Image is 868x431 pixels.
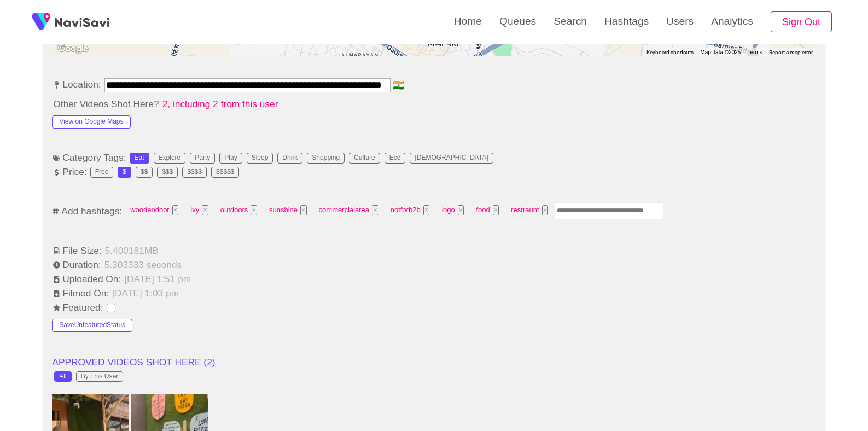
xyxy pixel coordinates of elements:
[52,79,102,90] span: Location:
[172,205,179,215] button: Tag at index 0 with value 3850 focussed. Press backspace to remove
[458,205,464,215] button: Tag at index 6 with value 53850 focussed. Press backspace to remove
[159,154,181,162] div: Explore
[59,373,66,381] div: All
[187,202,211,219] span: ivy
[252,154,269,162] div: Sleep
[55,16,109,27] img: fireSpot
[392,81,406,90] span: 🇮🇳
[135,154,144,162] div: Eat
[27,8,55,36] img: fireSpot
[104,246,160,257] span: 5.400181 MB
[316,202,382,219] span: commercialarea
[52,115,130,129] button: View on Google Maps
[542,205,549,215] button: Tag at index 8 with value 1769 focussed. Press backspace to remove
[300,205,307,215] button: Tag at index 3 with value 2431 focussed. Press backspace to remove
[202,205,208,215] button: Tag at index 1 with value 31601 focussed. Press backspace to remove
[747,49,762,55] a: Terms (opens in new tab)
[646,49,694,56] button: Keyboard shortcuts
[55,42,91,56] img: Google
[187,168,202,176] div: $$$$
[141,168,148,176] div: $$
[52,153,127,164] span: Category Tags:
[224,154,237,162] div: Play
[493,205,499,215] button: Tag at index 7 with value 45 focussed. Press backspace to remove
[123,274,192,285] span: [DATE] 1:51 pm
[52,246,102,257] span: File Size:
[216,168,234,176] div: $$$$$
[389,154,401,162] div: Eco
[372,205,378,215] button: Tag at index 4 with value 45372 focussed. Press backspace to remove
[111,288,180,299] span: [DATE] 1:03 pm
[55,42,91,56] a: Open this area in Google Maps (opens a new window)
[251,205,257,215] button: Tag at index 2 with value 2341 focussed. Press backspace to remove
[123,168,126,176] div: $
[508,202,551,219] span: restraunt
[52,288,110,299] span: Filmed On:
[95,168,109,176] div: Free
[438,202,467,219] span: logo
[60,206,123,217] span: Add hashtags:
[52,356,815,369] li: APPROVED VIDEOS SHOT HERE ( 2 )
[282,154,298,162] div: Drink
[162,168,173,176] div: $$$
[52,99,160,110] span: Other Videos Shot Here?
[415,154,488,162] div: [DEMOGRAPHIC_DATA]
[217,202,260,219] span: outdoors
[52,302,104,313] span: Featured:
[52,274,122,285] span: Uploaded On:
[423,205,430,215] button: Tag at index 5 with value 1603864 focussed. Press backspace to remove
[473,202,502,219] span: food
[700,49,741,55] span: Map data ©2025
[52,260,102,271] span: Duration:
[312,154,340,162] div: Shopping
[52,115,130,126] a: View on Google Maps
[554,202,663,219] input: Enter tag here and press return
[161,99,279,110] span: 2, including 2 from this user
[354,154,375,162] div: Culture
[81,373,118,381] div: By This User
[52,167,88,178] span: Price:
[387,202,433,219] span: notforb2b
[266,202,310,219] span: sunshine
[127,202,182,219] span: woodendoor
[195,154,210,162] div: Party
[771,11,832,33] button: Sign Out
[52,319,132,332] button: SaveUnfeaturedStatus
[103,260,183,271] span: 5.303333 seconds
[769,49,813,55] a: Report a map error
